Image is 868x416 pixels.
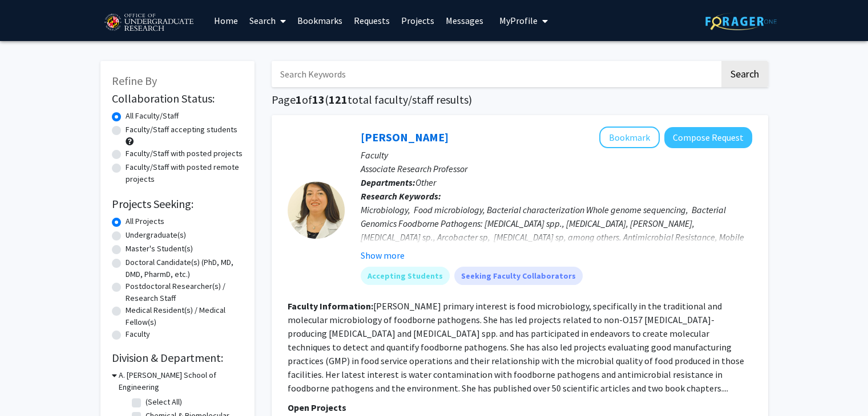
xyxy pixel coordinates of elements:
label: Medical Resident(s) / Medical Fellow(s) [126,304,243,328]
label: (Select All) [146,396,182,408]
a: [PERSON_NAME] [361,130,449,144]
button: Show more [361,248,405,262]
img: University of Maryland Logo [100,9,197,37]
span: Refine By [112,74,157,88]
h1: Page of ( total faculty/staff results) [272,93,768,107]
label: All Projects [126,215,164,227]
input: Search Keywords [272,61,720,87]
h3: A. [PERSON_NAME] School of Engineering [119,369,243,393]
label: Undergraduate(s) [126,229,186,241]
p: Open Projects [288,401,752,414]
span: 13 [312,92,325,107]
img: ForagerOne Logo [705,13,777,30]
label: Doctoral Candidate(s) (PhD, MD, DMD, PharmD, etc.) [126,256,243,280]
h2: Projects Seeking: [112,197,243,211]
span: My Profile [499,15,538,26]
label: Faculty/Staff with posted projects [126,148,243,160]
label: Master's Student(s) [126,243,193,255]
mat-chip: Accepting Students [361,267,450,285]
a: Search [244,1,292,40]
a: Requests [348,1,395,40]
iframe: Chat [9,365,49,407]
fg-read-more: [PERSON_NAME] primary interest is food microbiology, specifically in the traditional and molecula... [288,300,744,394]
h2: Division & Department: [112,351,243,365]
b: Departments: [361,177,415,188]
a: Messages [440,1,489,40]
span: Other [415,177,436,188]
mat-chip: Seeking Faculty Collaborators [454,267,583,285]
a: Bookmarks [292,1,348,40]
button: Add Magaly Toro to Bookmarks [599,127,660,148]
b: Research Keywords: [361,190,441,202]
label: Faculty/Staff accepting students [126,124,237,136]
div: Microbiology, Food microbiology, Bacterial characterization Whole genome sequencing, Bacterial Ge... [361,203,752,258]
button: Compose Request to Magaly Toro [664,127,752,148]
h2: Collaboration Status: [112,92,243,105]
label: Faculty [126,328,150,340]
a: Home [208,1,244,40]
label: Postdoctoral Researcher(s) / Research Staff [126,280,243,304]
button: Search [721,61,768,87]
a: Projects [395,1,440,40]
b: Faculty Information: [288,300,373,312]
label: Faculty/Staff with posted remote projects [126,161,243,185]
p: Faculty [361,148,752,162]
label: All Faculty/Staff [126,110,179,122]
span: 121 [329,92,348,107]
span: 1 [296,92,302,107]
p: Associate Research Professor [361,162,752,176]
